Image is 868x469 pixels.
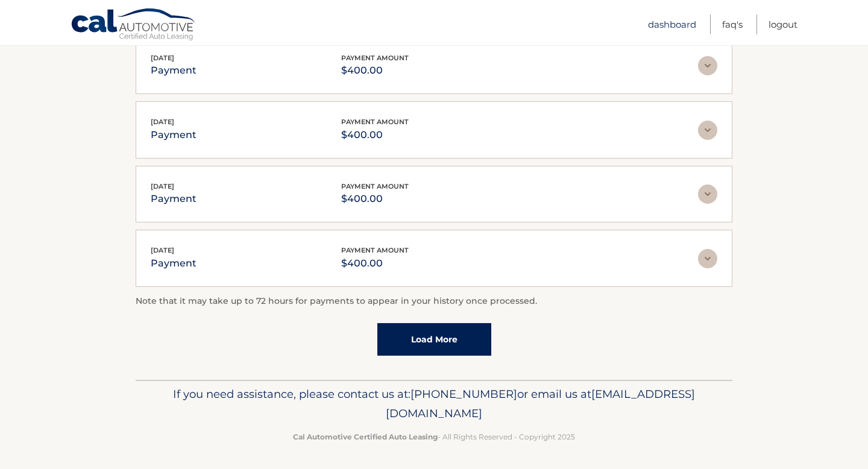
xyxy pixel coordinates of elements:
span: [DATE] [151,54,174,62]
img: accordion-rest.svg [698,184,717,204]
p: Note that it may take up to 72 hours for payments to appear in your history once processed. [136,294,732,309]
a: Dashboard [648,14,696,34]
span: payment amount [341,182,409,190]
img: accordion-rest.svg [698,249,717,268]
img: accordion-rest.svg [698,121,717,140]
span: [PHONE_NUMBER] [410,387,517,401]
span: [DATE] [151,246,174,254]
a: Logout [769,14,797,34]
p: $400.00 [341,127,409,143]
span: payment amount [341,54,409,62]
a: FAQ's [722,14,743,34]
span: payment amount [341,246,409,254]
p: payment [151,190,197,207]
a: Cal Automotive [71,8,197,43]
span: payment amount [341,118,409,126]
p: - All Rights Reserved - Copyright 2025 [143,430,725,443]
span: [DATE] [151,182,174,190]
span: [DATE] [151,118,174,126]
p: payment [151,62,197,79]
strong: Cal Automotive Certified Auto Leasing [293,432,438,441]
img: accordion-rest.svg [698,56,717,75]
p: $400.00 [341,190,409,207]
p: payment [151,127,197,143]
p: $400.00 [341,255,409,272]
p: $400.00 [341,62,409,79]
p: If you need assistance, please contact us at: or email us at [143,385,725,423]
a: Load More [377,323,491,356]
p: payment [151,255,197,272]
